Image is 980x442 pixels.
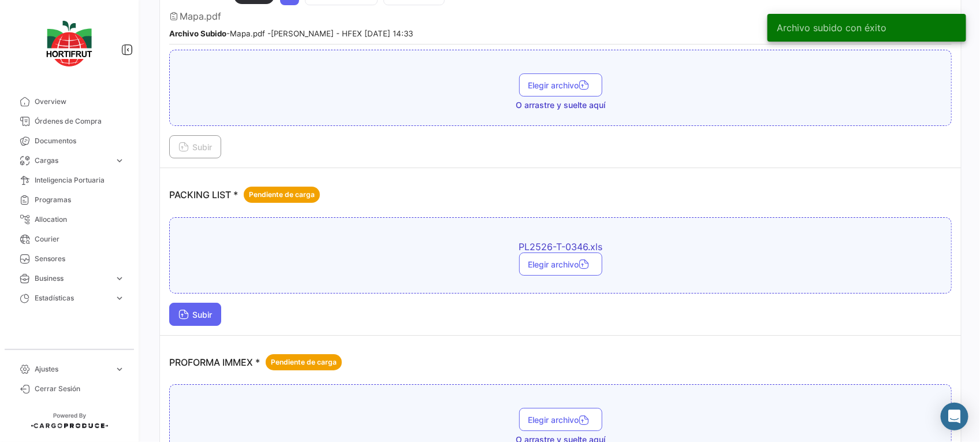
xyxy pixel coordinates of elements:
span: Archivo subido con éxito [777,22,886,34]
a: Overview [9,92,129,112]
span: Cerrar Sesión [35,384,125,394]
span: expand_more [114,155,125,166]
span: Mapa.pdf [180,10,221,22]
button: Elegir archivo [519,408,602,431]
span: Documentos [35,136,125,146]
span: Elegir archivo [528,80,593,90]
a: Allocation [9,210,129,229]
a: Inteligencia Portuaria [9,170,129,190]
span: Subir [178,142,212,152]
div: Abrir Intercom Messenger [941,403,968,430]
a: Courier [9,229,129,249]
a: Programas [9,190,129,210]
span: expand_more [114,273,125,284]
span: Estadísticas [35,293,110,303]
p: PACKING LIST * [169,187,320,203]
span: Subir [178,310,212,320]
span: Business [35,273,110,284]
span: O arrastre y suelte aquí [516,99,605,111]
span: Órdenes de Compra [35,116,125,127]
a: Sensores [9,249,129,269]
small: - Mapa.pdf - [PERSON_NAME] - HFEX [DATE] 14:33 [169,29,413,38]
span: Courier [35,234,125,244]
span: Pendiente de carga [249,190,315,200]
b: Archivo Subido [169,29,226,38]
span: Elegir archivo [528,415,593,425]
button: Elegir archivo [519,252,602,276]
span: Cargas [35,155,110,166]
span: Programas [35,195,125,205]
span: Allocation [35,214,125,225]
span: expand_more [114,293,125,303]
button: Subir [169,303,221,326]
span: Ajustes [35,364,110,374]
span: Overview [35,96,125,107]
p: PROFORMA IMMEX * [169,354,342,370]
img: logo-hortifrut.svg [40,14,98,73]
a: Documentos [9,131,129,151]
button: Elegir archivo [519,73,602,96]
span: expand_more [114,364,125,374]
span: PL2526-T-0346.xls [359,241,763,252]
span: Inteligencia Portuaria [35,175,125,185]
span: Elegir archivo [528,259,593,269]
span: Pendiente de carga [271,357,337,367]
button: Subir [169,135,221,158]
a: Órdenes de Compra [9,112,129,131]
span: Sensores [35,254,125,264]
